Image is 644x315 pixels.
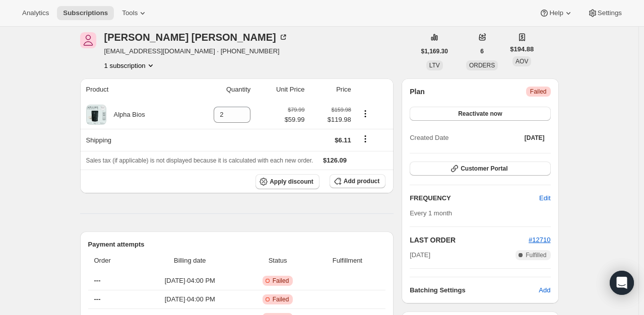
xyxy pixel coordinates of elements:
button: Edit [533,190,556,206]
button: Analytics [16,6,55,20]
span: [DATE] · 04:00 PM [140,294,240,304]
span: [DATE] · 04:00 PM [140,276,240,286]
button: Tools [116,6,154,20]
button: Reactivate now [410,107,550,121]
span: [DATE] [410,250,430,260]
span: Failed [273,295,289,303]
button: [DATE] [519,131,551,145]
span: [EMAIL_ADDRESS][DOMAIN_NAME] · [PHONE_NUMBER] [104,46,288,56]
span: $6.11 [335,136,351,144]
span: Status [246,256,309,266]
th: Product [80,78,187,101]
span: Theresa Markley [80,32,96,48]
button: $1,169.30 [415,44,454,58]
span: Reactivate now [458,110,502,118]
h2: LAST ORDER [410,235,529,245]
span: 6 [480,47,484,55]
span: --- [94,277,101,284]
small: $159.98 [332,107,351,113]
span: Fulfillment [315,256,380,266]
h2: FREQUENCY [410,193,539,203]
span: ORDERS [469,62,495,69]
span: $1,169.30 [421,47,448,55]
span: AOV [516,58,528,65]
th: Price [307,78,354,101]
span: $126.09 [323,156,347,164]
button: Product actions [104,60,156,70]
span: Subscriptions [63,9,108,17]
span: LTV [429,62,440,69]
span: $194.88 [510,44,534,54]
button: #12710 [529,235,550,245]
div: [PERSON_NAME] [PERSON_NAME] [104,32,288,42]
span: Tools [122,9,138,17]
button: Product actions [357,108,373,119]
span: Failed [530,88,547,96]
span: Billing date [140,256,240,266]
span: Apply discount [270,178,313,186]
th: Quantity [186,78,253,101]
span: Sales tax (if applicable) is not displayed because it is calculated with each new order. [86,157,313,164]
span: Settings [598,9,622,17]
span: Analytics [22,9,49,17]
a: #12710 [529,236,550,244]
span: Failed [273,277,289,285]
h6: Batching Settings [410,285,539,295]
div: Alpha Bios [106,110,145,120]
div: Open Intercom Messenger [610,271,634,295]
span: Edit [539,193,550,203]
th: Shipping [80,129,187,151]
button: Subscriptions [57,6,114,20]
button: Help [533,6,579,20]
h2: Payment attempts [88,240,386,250]
span: Created Date [410,133,448,143]
span: Help [549,9,563,17]
button: Add [533,282,556,298]
button: Shipping actions [357,133,373,144]
span: [DATE] [525,134,545,142]
span: Add [539,285,550,295]
span: Every 1 month [410,209,452,217]
span: --- [94,295,101,303]
button: 6 [474,44,490,58]
small: $79.99 [288,107,304,113]
button: Apply discount [255,174,319,189]
img: product img [86,105,106,125]
button: Settings [582,6,628,20]
span: Customer Portal [461,165,507,173]
span: Add product [344,177,379,185]
h2: Plan [410,87,425,97]
th: Order [88,250,137,272]
th: Unit Price [253,78,307,101]
button: Customer Portal [410,162,550,176]
span: $119.98 [310,115,351,125]
button: Add product [330,174,385,188]
span: Fulfilled [526,251,546,259]
span: $59.99 [285,115,305,125]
